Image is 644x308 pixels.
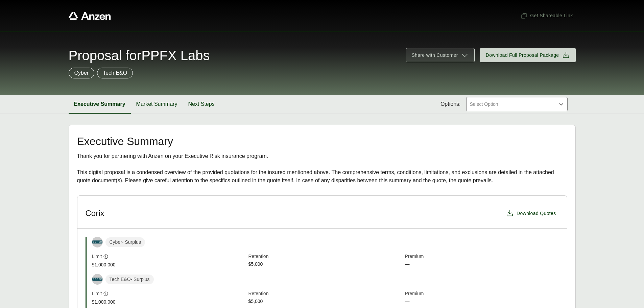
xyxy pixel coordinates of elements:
a: Anzen website [69,12,111,20]
img: Corix Insurance [92,278,102,281]
span: Retention [248,290,402,298]
span: $1,000,000 [92,299,246,306]
button: Get Shareable Link [518,9,575,22]
span: $1,000,000 [92,261,246,268]
span: Cyber - Surplus [105,237,145,247]
span: Premium [405,290,559,298]
span: $5,000 [248,298,402,306]
button: Next Steps [183,95,220,114]
span: Download Full Proposal Package [486,52,559,59]
span: — [405,298,559,306]
span: Limit [92,253,102,260]
p: Cyber [74,69,89,77]
span: — [405,261,559,268]
span: Premium [405,253,559,261]
span: Retention [248,253,402,261]
span: Download Quotes [517,210,556,217]
button: Executive Summary [69,95,131,114]
button: Download Full Proposal Package [480,48,576,62]
span: Tech E&O - Surplus [105,275,154,284]
img: Corix Insurance [92,240,102,243]
div: Thank you for partnering with Anzen on your Executive Risk insurance program. This digital propos... [77,152,567,185]
p: Tech E&O [103,69,127,77]
button: Download Quotes [503,207,559,220]
h2: Executive Summary [77,136,567,147]
button: Market Summary [131,95,183,114]
span: Proposal for PPFX Labs [69,49,210,62]
h3: Corix [86,208,104,218]
span: Get Shareable Link [521,12,573,19]
span: Limit [92,290,102,297]
span: Options: [440,100,461,108]
span: Share with Customer [411,52,458,59]
button: Share with Customer [406,48,474,62]
span: $5,000 [248,261,402,268]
